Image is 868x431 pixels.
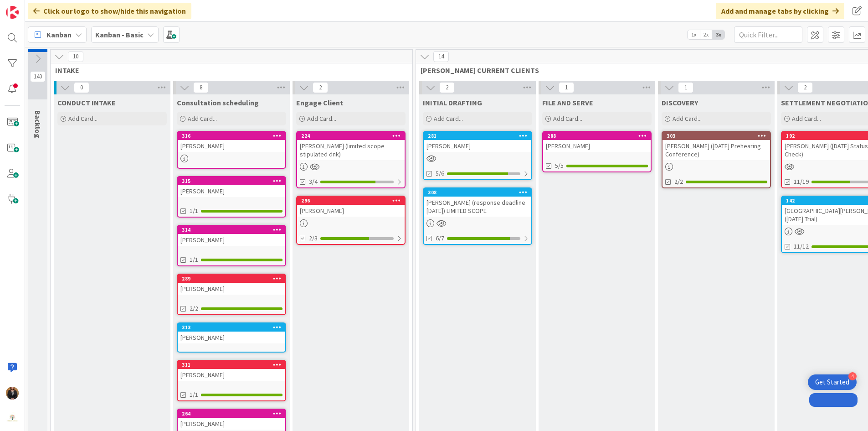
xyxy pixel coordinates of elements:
[177,322,286,353] a: 313[PERSON_NAME]
[424,132,531,152] div: 281[PERSON_NAME]
[95,30,144,39] b: Kanban - Basic
[178,283,285,295] div: [PERSON_NAME]
[543,140,651,152] div: [PERSON_NAME]
[6,387,19,400] img: KS
[178,323,285,332] div: 313
[700,30,712,39] span: 2x
[674,177,683,187] span: 2/2
[190,304,198,313] span: 2/2
[428,133,531,139] div: 281
[28,3,191,19] div: Click our logo to show/hide this navigation
[424,188,531,217] div: 308[PERSON_NAME] (response deadline [DATE]) LIMITED SCOPE
[177,176,286,218] a: 315[PERSON_NAME]1/1
[182,133,285,139] div: 316
[296,131,406,188] a: 224[PERSON_NAME] (limited scope stipulated dnk)3/4
[178,226,285,234] div: 314
[662,131,771,188] a: 303[PERSON_NAME] ([DATE] Prehearing Conference)2/2
[178,140,285,152] div: [PERSON_NAME]
[667,133,770,139] div: 303
[178,418,285,430] div: [PERSON_NAME]
[424,197,531,217] div: [PERSON_NAME] (response deadline [DATE]) LIMITED SCOPE
[848,372,857,380] div: 4
[663,132,770,140] div: 303
[178,177,285,185] div: 315
[309,177,318,187] span: 3/4
[559,82,574,93] span: 1
[57,98,116,107] span: CONDUCT INTAKE
[424,140,531,152] div: [PERSON_NAME]
[178,361,285,381] div: 311[PERSON_NAME]
[734,26,802,43] input: Quick Filter...
[297,205,405,217] div: [PERSON_NAME]
[553,114,582,123] span: Add Card...
[6,6,19,19] img: Visit kanbanzone.com
[178,234,285,246] div: [PERSON_NAME]
[313,82,328,93] span: 2
[178,410,285,418] div: 264
[296,98,343,107] span: Engage Client
[55,66,401,75] span: INTAKE
[177,360,286,401] a: 311[PERSON_NAME]1/1
[808,374,857,390] div: Open Get Started checklist, remaining modules: 4
[182,227,285,233] div: 314
[178,361,285,369] div: 311
[424,188,531,197] div: 308
[178,177,285,197] div: 315[PERSON_NAME]
[74,82,89,93] span: 0
[182,275,285,282] div: 289
[177,225,286,266] a: 314[PERSON_NAME]1/1
[678,82,693,93] span: 1
[307,114,336,123] span: Add Card...
[178,132,285,140] div: 316
[792,114,821,123] span: Add Card...
[190,255,198,265] span: 1/1
[297,132,405,140] div: 224
[542,98,593,107] span: FILE AND SERVE
[178,185,285,197] div: [PERSON_NAME]
[423,131,532,180] a: 281[PERSON_NAME]5/6
[439,82,455,93] span: 2
[794,177,809,187] span: 11/19
[309,234,318,243] span: 2/3
[33,110,42,138] span: Backlog
[178,275,285,295] div: 289[PERSON_NAME]
[178,275,285,283] div: 289
[188,114,217,123] span: Add Card...
[436,169,444,178] span: 5/6
[663,140,770,160] div: [PERSON_NAME] ([DATE] Prehearing Conference)
[555,161,564,171] span: 5/5
[815,378,849,387] div: Get Started
[543,132,651,140] div: 288
[297,132,405,160] div: 224[PERSON_NAME] (limited scope stipulated dnk)
[178,410,285,430] div: 264[PERSON_NAME]
[182,178,285,184] div: 315
[178,332,285,343] div: [PERSON_NAME]
[190,390,198,400] span: 1/1
[663,132,770,160] div: 303[PERSON_NAME] ([DATE] Prehearing Conference)
[712,30,724,39] span: 3x
[436,234,444,243] span: 6/7
[178,226,285,246] div: 314[PERSON_NAME]
[178,369,285,381] div: [PERSON_NAME]
[301,197,405,204] div: 296
[423,187,532,245] a: 308[PERSON_NAME] (response deadline [DATE]) LIMITED SCOPE6/7
[178,323,285,343] div: 313[PERSON_NAME]
[177,274,286,315] a: 289[PERSON_NAME]2/2
[428,189,531,196] div: 308
[68,114,98,123] span: Add Card...
[297,140,405,160] div: [PERSON_NAME] (limited scope stipulated dnk)
[794,242,809,251] span: 11/12
[434,114,463,123] span: Add Card...
[177,131,286,169] a: 316[PERSON_NAME]
[662,98,698,107] span: DISCOVERY
[178,132,285,152] div: 316[PERSON_NAME]
[297,197,405,205] div: 296
[68,51,83,62] span: 10
[673,114,702,123] span: Add Card...
[543,132,651,152] div: 288[PERSON_NAME]
[797,82,813,93] span: 2
[547,133,651,139] div: 288
[716,3,844,19] div: Add and manage tabs by clicking
[542,131,652,172] a: 288[PERSON_NAME]5/5
[297,197,405,217] div: 296[PERSON_NAME]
